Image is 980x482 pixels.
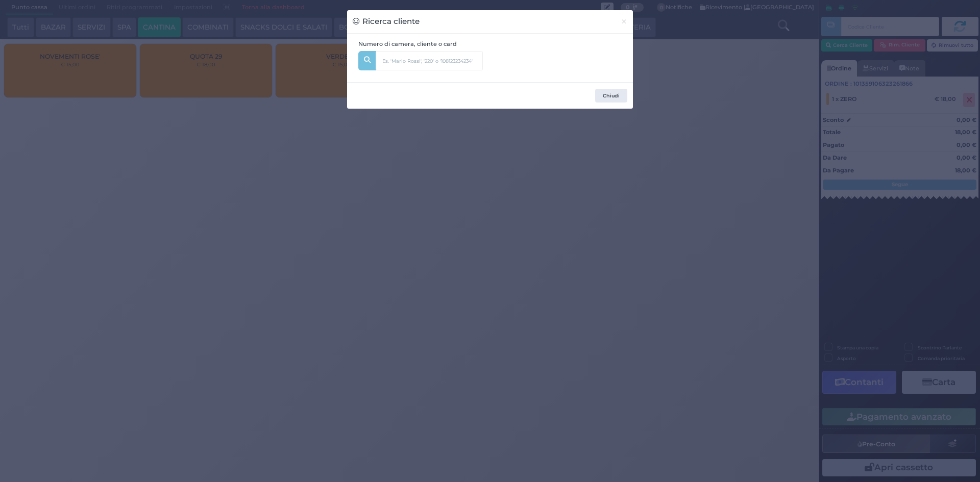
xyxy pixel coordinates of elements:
[615,10,633,33] button: Chiudi
[358,40,457,48] label: Numero di camera, cliente o card
[595,89,627,103] button: Chiudi
[621,16,627,27] span: ×
[376,51,483,70] input: Es. 'Mario Rossi', '220' o '108123234234'
[353,16,420,28] h3: Ricerca cliente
